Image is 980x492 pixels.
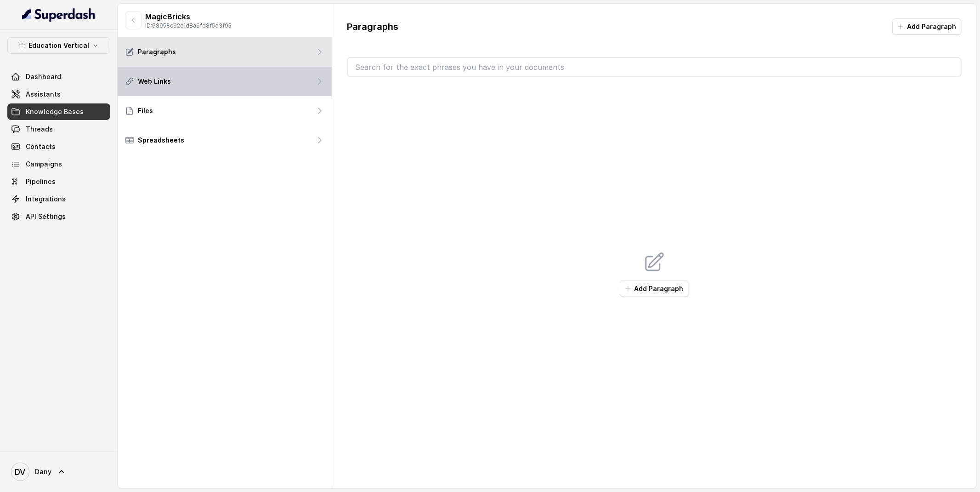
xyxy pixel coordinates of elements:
[138,136,184,145] p: Spreadsheets
[22,7,96,22] img: light.svg
[7,459,110,485] a: Dany
[26,142,56,151] span: Contacts
[28,40,89,51] p: Education Vertical
[15,467,26,477] text: DV
[138,77,171,86] p: Web Links
[348,58,961,76] input: Search for the exact phrases you have in your documents
[138,47,176,57] p: Paragraphs
[7,37,110,54] button: Education Vertical
[26,195,66,204] span: Integrations
[26,160,62,169] span: Campaigns
[7,86,110,103] a: Assistants
[7,69,110,85] a: Dashboard
[26,107,84,116] span: Knowledge Bases
[7,191,110,207] a: Integrations
[35,467,51,476] span: Dany
[26,177,56,186] span: Pipelines
[145,11,232,22] p: MagicBricks
[7,121,110,137] a: Threads
[26,125,53,134] span: Threads
[7,156,110,172] a: Campaigns
[347,20,398,33] p: Paragraphs
[138,106,153,115] p: Files
[26,72,61,81] span: Dashboard
[620,280,689,297] button: Add Paragraph
[26,90,61,99] span: Assistants
[7,103,110,120] a: Knowledge Bases
[7,208,110,225] a: API Settings
[145,22,232,29] p: ID: 68958c92c1d8a6fd8f5d3f95
[7,138,110,155] a: Contacts
[892,18,962,35] button: Add Paragraph
[7,173,110,190] a: Pipelines
[26,212,66,221] span: API Settings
